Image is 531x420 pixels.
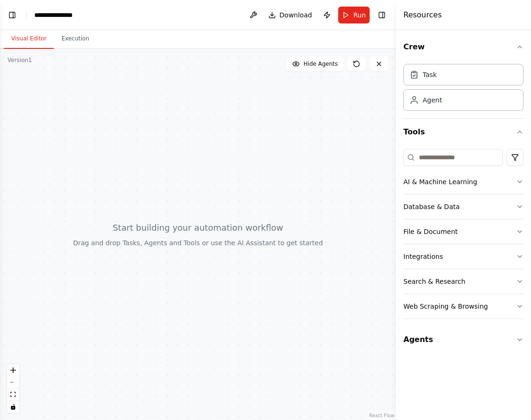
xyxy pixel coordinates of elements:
[403,252,443,261] div: Integrations
[375,8,388,22] button: Hide right sidebar
[403,277,465,286] div: Search & Research
[403,34,523,60] button: Crew
[287,56,343,71] button: Hide Agents
[403,302,488,311] div: Web Scraping & Browsing
[265,7,316,23] button: Download
[403,219,523,244] button: File & Document
[403,9,442,21] h4: Resources
[403,170,523,194] button: AI & Machine Learning
[403,177,477,187] div: AI & Machine Learning
[403,194,523,219] button: Database & Data
[403,202,460,211] div: Database & Data
[6,8,19,22] button: Show left sidebar
[403,269,523,294] button: Search & Research
[369,413,394,418] a: React Flow attribution
[403,294,523,319] button: Web Scraping & Browsing
[7,389,19,401] button: fit view
[403,227,458,236] div: File & Document
[7,364,19,413] div: React Flow controls
[280,10,312,20] span: Download
[338,7,370,23] button: Run
[54,29,97,49] button: Execution
[34,10,73,20] nav: breadcrumb
[8,56,32,64] div: Version 1
[7,401,19,413] button: toggle interactivity
[7,364,19,376] button: zoom in
[303,60,338,68] span: Hide Agents
[353,10,366,20] span: Run
[403,119,523,145] button: Tools
[7,376,19,389] button: zoom out
[423,95,442,105] div: Agent
[403,60,523,118] div: Crew
[4,29,54,49] button: Visual Editor
[403,327,523,353] button: Agents
[403,244,523,269] button: Integrations
[423,70,437,79] div: Task
[403,145,523,327] div: Tools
